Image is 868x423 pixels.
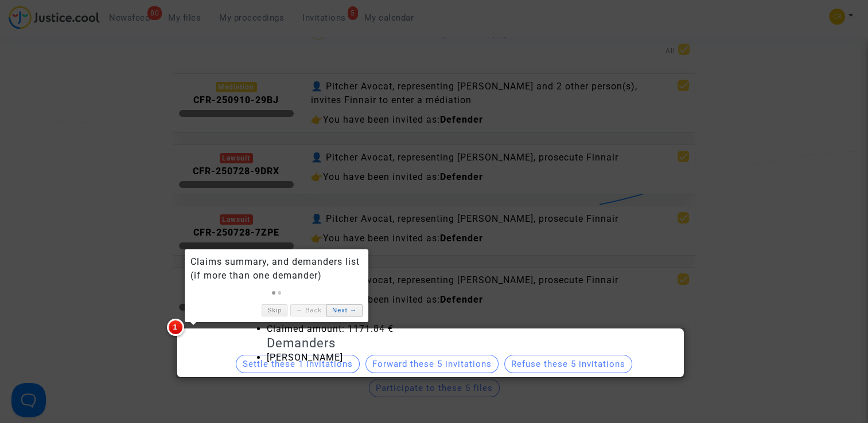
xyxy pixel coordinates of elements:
[267,351,689,365] li: [PERSON_NAME]
[262,304,287,316] a: Skip
[267,322,689,336] li: Claimed amount: 1171.84 €
[290,304,326,316] a: ← Back
[267,336,689,351] h4: Demanders
[326,304,362,316] a: Next →
[190,255,363,283] div: Claims summary, and demanders list (if more than one demander)
[167,319,184,336] span: 1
